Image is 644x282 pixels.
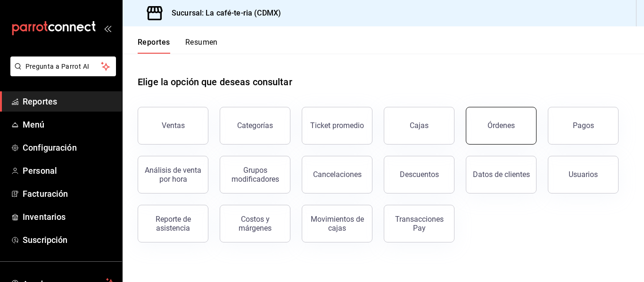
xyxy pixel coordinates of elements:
button: Datos de clientes [466,156,537,193]
div: Ventas [162,121,185,130]
button: Pregunta a Parrot AI [10,56,116,76]
button: Costos y márgenes [220,205,290,242]
div: Categorías [237,121,273,130]
a: Pregunta a Parrot AI [7,68,116,78]
span: Facturación [23,187,115,200]
div: Pagos [573,121,594,130]
button: Ticket promedio [302,107,372,145]
div: navigation tabs [138,38,218,54]
div: Ticket promedio [310,121,364,130]
button: Resumen [185,38,218,54]
div: Movimientos de cajas [308,215,366,233]
h3: Sucursal: La café-te-ria (CDMX) [164,8,281,19]
button: Análisis de venta por hora [138,156,208,193]
button: open_drawer_menu [104,24,111,32]
button: Categorías [220,107,290,145]
button: Órdenes [466,107,537,145]
button: Cajas [384,107,454,145]
span: Menú [23,118,115,131]
button: Descuentos [384,156,454,193]
span: Reportes [23,95,115,108]
div: Cancelaciones [313,170,362,179]
div: Transacciones Pay [390,215,448,233]
div: Análisis de venta por hora [144,166,202,184]
button: Transacciones Pay [384,205,454,242]
button: Usuarios [548,156,619,193]
button: Reporte de asistencia [138,205,208,242]
div: Grupos modificadores [226,166,284,184]
div: Descuentos [400,170,439,179]
div: Órdenes [487,121,515,130]
button: Pagos [548,107,619,145]
h1: Elige la opción que deseas consultar [138,75,292,89]
button: Reportes [138,38,170,54]
div: Datos de clientes [473,170,530,179]
div: Cajas [410,121,429,130]
div: Reporte de asistencia [144,215,202,233]
button: Ventas [138,107,208,145]
button: Movimientos de cajas [302,205,372,242]
div: Usuarios [569,170,598,179]
div: Costos y márgenes [226,215,284,233]
button: Cancelaciones [302,156,372,193]
span: Pregunta a Parrot AI [25,62,101,72]
span: Inventarios [23,210,115,223]
button: Grupos modificadores [220,156,290,193]
span: Suscripción [23,234,115,246]
span: Configuración [23,141,115,154]
span: Personal [23,164,115,177]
